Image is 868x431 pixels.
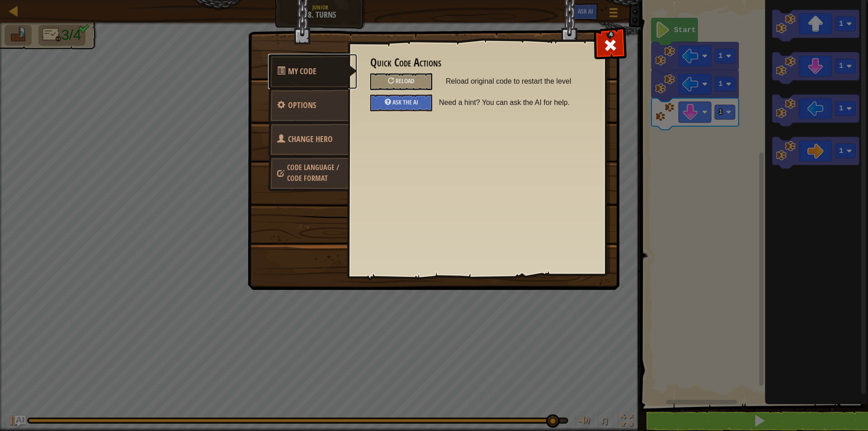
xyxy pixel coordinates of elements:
span: Configure settings [288,99,316,111]
a: Options [268,88,349,123]
h3: Quick Code Actions [370,57,583,69]
a: My Code [268,54,357,89]
span: Need a hint? You can ask the AI for help. [439,95,590,111]
span: Choose hero, language [287,162,339,183]
span: Reload original code to restart the level [446,73,583,90]
span: Ask the AI [392,98,418,106]
span: Reload [396,76,415,85]
div: Reload original code to restart the level [370,73,432,90]
div: Ask the AI [370,95,432,111]
span: Quick Code Actions [288,66,316,77]
span: Choose hero, language [288,133,333,145]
